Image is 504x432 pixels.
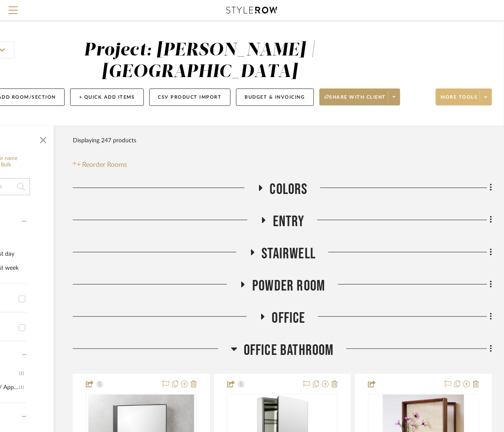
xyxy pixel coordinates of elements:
[436,89,492,105] button: More tools
[252,277,325,295] span: Powder Room
[149,89,231,106] button: CSV Product Import
[273,213,305,231] span: Entry
[73,160,127,170] button: Reorder Rooms
[19,381,24,394] div: (1)
[244,341,334,360] span: Office Bathroom
[441,94,478,107] span: More tools
[325,94,386,107] span: Share with client
[319,89,401,105] button: Share with client
[270,180,308,199] span: COLORS
[70,89,144,106] button: + Quick Add Items
[35,130,52,147] button: Close
[19,367,24,380] div: (1)
[83,160,127,170] span: Reorder Rooms
[73,132,136,149] div: Displaying 247 products
[262,245,316,263] span: Stairwell
[84,42,316,81] div: Project: [PERSON_NAME] | [GEOGRAPHIC_DATA]
[236,89,314,106] button: Budget & Invoicing
[272,309,306,327] span: Office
